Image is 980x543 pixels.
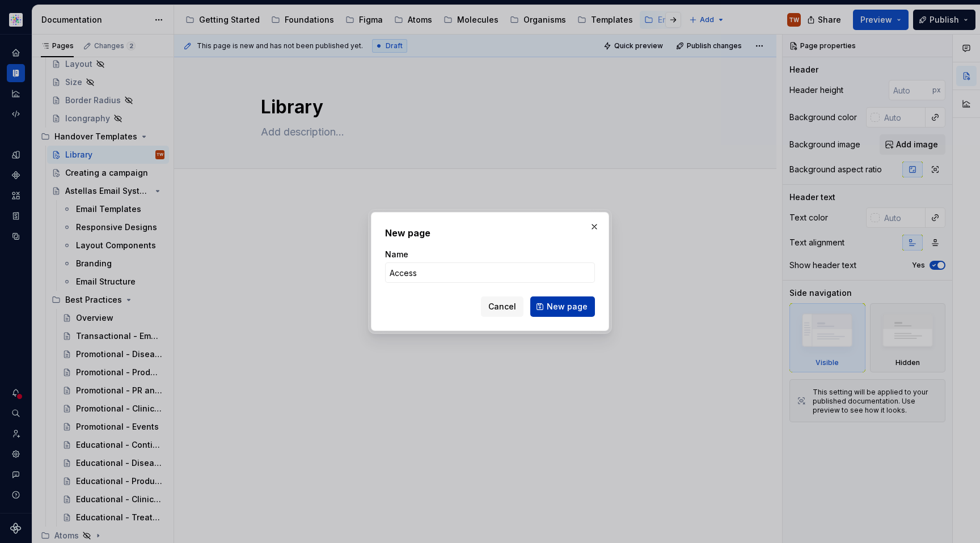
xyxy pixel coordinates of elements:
button: Cancel [481,296,523,317]
span: Cancel [488,301,516,312]
label: Name [385,249,408,260]
h2: New page [385,226,595,240]
span: New page [547,301,588,312]
button: New page [530,296,595,317]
